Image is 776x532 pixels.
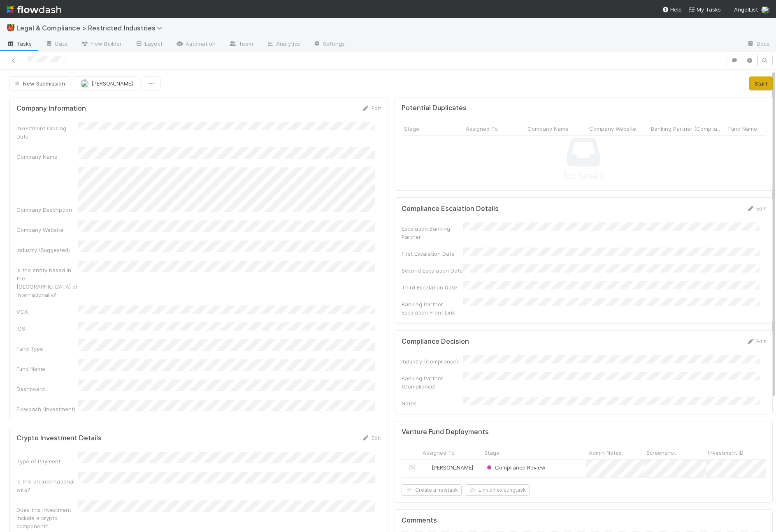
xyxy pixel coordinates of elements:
a: Docs [740,38,776,51]
a: Edit [746,205,766,212]
a: Layout [128,38,169,51]
div: Flowdash (Investment) [16,405,78,413]
button: Create a newtask [402,484,462,496]
a: Team [222,38,260,51]
img: avatar_2c958fe4-7690-4b4d-a881-c5dfc7d29e13.png [761,6,769,14]
div: IOS [16,324,78,333]
div: Industry (Suggested) [16,246,78,254]
div: Second Escalation Date [402,266,463,275]
span: Investment ID [708,449,743,457]
span: Fund Name [728,125,757,133]
img: avatar_6cb813a7-f212-4ca3-9382-463c76e0b247.png [424,464,430,471]
button: Link an existingtask [465,484,530,496]
div: Is the entity based in the [GEOGRAPHIC_DATA] or internationally? [16,266,78,299]
span: Banking Partner (Compliance) [651,125,724,133]
h5: Compliance Decision [402,338,469,346]
h5: Compliance Escalation Details [402,205,499,213]
span: Assigned To [423,449,455,457]
div: Does this investment include a crypto component? [16,506,78,530]
span: Company Name [527,125,569,133]
a: Data [39,38,74,51]
h5: Comments [402,516,766,525]
span: [PERSON_NAME] [91,80,133,87]
a: My Tasks [688,5,721,14]
span: Legal & Compliance > Restricted Industries [16,24,167,32]
a: Automation [169,38,222,51]
span: [PERSON_NAME] [432,464,473,471]
a: Edit [746,338,766,345]
span: 👹 [7,24,15,31]
span: No tasks [563,169,604,184]
span: Screenshot [646,449,676,457]
a: Edit [362,435,381,441]
h5: Company Information [16,104,86,113]
div: Company Website [16,226,78,234]
div: Third Escalation Date [402,283,463,291]
div: Investment Closing Date [16,124,78,141]
button: New Submission [9,76,70,90]
div: Company Description [16,206,78,214]
div: Banking Partner Escalation Front Link [402,300,463,317]
div: Notes [402,399,463,407]
span: My Tasks [688,6,721,13]
h5: Crypto Investment Details [16,434,102,442]
div: Dashboard [16,385,78,393]
a: Flow Builder [74,38,128,51]
div: Fund Type [16,345,78,353]
div: Help [662,5,682,14]
div: Fund Name [16,365,78,373]
span: Tasks [7,39,32,48]
div: Is this an international wire? [16,477,78,494]
img: logo-inverted-e16ddd16eac7371096b0.svg [7,2,61,16]
a: Edit [362,105,381,111]
span: Assigned To [466,125,498,133]
span: Stage [404,125,419,133]
span: Admin Notes [589,449,622,457]
img: avatar_2c958fe4-7690-4b4d-a881-c5dfc7d29e13.png [81,79,89,88]
div: VCA [16,308,78,316]
div: [PERSON_NAME] [423,463,473,472]
div: Industry (Compliance) [402,357,463,365]
div: Escalation Banking Partner [402,224,463,241]
button: Start [749,76,773,90]
span: New Submission [13,80,65,87]
span: Company Website [589,125,636,133]
div: Type of Payment [16,457,78,465]
h5: Venture Fund Deployments [402,428,489,436]
div: Banking Partner (Compliance) [402,374,463,391]
div: Company Name [16,153,78,161]
a: Settings [307,38,351,51]
span: AngelList [734,6,758,13]
div: Compliance Review [485,463,546,472]
h5: Potential Duplicates [402,104,467,112]
span: Compliance Review [485,464,546,471]
div: First Escalation Date [402,250,463,258]
button: [PERSON_NAME] [74,76,138,90]
a: Analytics [260,38,307,51]
span: Flow Builder [81,39,122,48]
span: Stage [484,449,500,457]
